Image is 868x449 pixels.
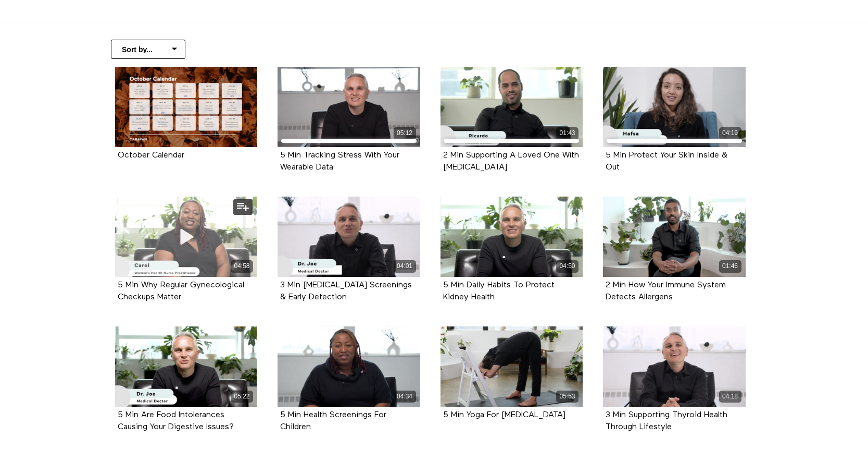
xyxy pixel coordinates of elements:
a: 5 Min Why Regular Gynecological Checkups Matter [118,281,244,301]
a: October Calendar [118,151,184,159]
a: 5 Min Tracking Stress With Your Wearable Data [280,151,399,171]
a: 5 Min Tracking Stress With Your Wearable Data 05:12 [278,67,420,147]
a: 5 Min Are Food Intolerances Causing Your Digestive Issues? 05:22 [115,326,258,407]
a: 3 Min Supporting Thyroid Health Through Lifestyle [606,411,727,431]
strong: 5 Min Protect Your Skin Inside & Out [606,151,727,172]
a: 2 Min Supporting A Loved One With Type 2 Diabetes 01:43 [441,67,583,147]
a: October Calendar [115,67,258,147]
strong: 5 Min Health Screenings For Children [280,411,386,431]
button: Add to my list [233,199,253,215]
strong: 3 Min Supporting Thyroid Health Through Lifestyle [606,411,727,431]
div: 01:46 [719,260,741,272]
strong: 2 Min Supporting A Loved One With Type 2 Diabetes [443,151,579,172]
a: 5 Min Daily Habits To Protect Kidney Health [443,281,555,301]
a: 5 Min Why Regular Gynecological Checkups Matter 04:58 [115,197,258,277]
a: 5 Min Health Screenings For Children [280,411,386,431]
a: 2 Min How Your Immune System Detects Allergens [606,281,726,301]
a: 2 Min Supporting A Loved One With [MEDICAL_DATA] [443,151,579,171]
a: 5 Min Yoga For High Blood Pressure 05:53 [441,326,583,407]
strong: 5 Min Are Food Intolerances Causing Your Digestive Issues? [118,411,234,431]
div: 04:50 [556,260,578,272]
div: 04:19 [719,127,741,139]
div: 01:43 [556,127,578,139]
a: 5 Min Protect Your Skin Inside & Out [606,151,727,171]
strong: 5 Min Tracking Stress With Your Wearable Data [280,151,399,172]
a: 5 Min Protect Your Skin Inside & Out 04:19 [603,67,746,147]
strong: 5 Min Yoga For High Blood Pressure [443,411,565,419]
div: 05:12 [394,127,416,139]
strong: 5 Min Daily Habits To Protect Kidney Health [443,281,555,301]
a: 2 Min How Your Immune System Detects Allergens 01:46 [603,197,746,277]
div: 04:18 [719,391,741,403]
div: 05:22 [231,391,253,403]
a: 5 Min Health Screenings For Children 04:34 [278,326,420,407]
strong: October Calendar [118,151,184,160]
div: 04:34 [394,391,416,403]
a: 3 Min Supporting Thyroid Health Through Lifestyle 04:18 [603,326,746,407]
strong: 2 Min How Your Immune System Detects Allergens [606,281,726,301]
a: 5 Min Yoga For [MEDICAL_DATA] [443,411,565,419]
div: 05:53 [556,391,578,403]
a: 5 Min Daily Habits To Protect Kidney Health 04:50 [441,197,583,277]
a: 5 Min Are Food Intolerances Causing Your Digestive Issues? [118,411,234,431]
strong: 5 Min Why Regular Gynecological Checkups Matter [118,281,244,301]
div: 04:58 [231,260,253,272]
